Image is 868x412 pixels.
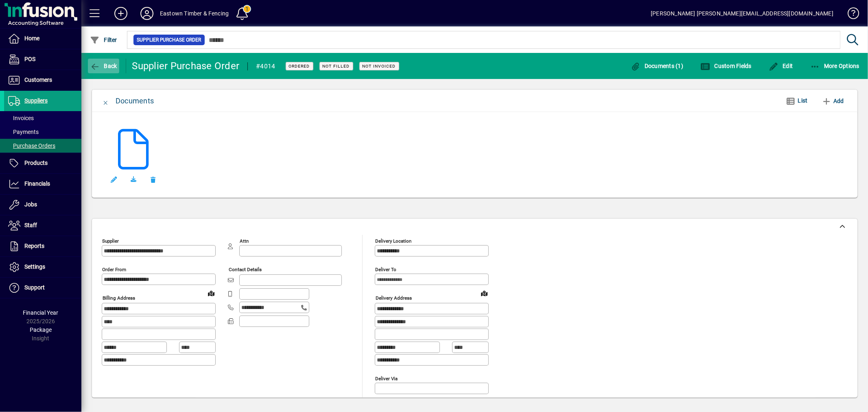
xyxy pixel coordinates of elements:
[4,195,81,215] a: Jobs
[323,64,350,69] span: Not Filled
[4,236,81,256] a: Reports
[256,60,275,73] div: #4014
[24,97,48,104] span: Suppliers
[102,267,126,272] mat-label: Order from
[363,64,396,69] span: Not Invoiced
[24,160,48,166] span: Products
[822,94,844,107] span: Add
[108,6,134,21] button: Add
[4,28,81,49] a: Home
[4,111,81,125] a: Invoices
[160,7,229,20] div: Eastown Timber & Fencing
[4,257,81,277] a: Settings
[88,59,119,73] button: Back
[88,33,119,47] button: Filter
[137,36,201,44] span: Supplier Purchase Order
[478,287,491,300] a: View on map
[4,278,81,298] a: Support
[698,59,754,73] button: Custom Fields
[375,375,398,381] mat-label: Deliver via
[8,142,55,149] span: Purchase Orders
[24,284,45,291] span: Support
[24,243,44,249] span: Reports
[90,37,117,43] span: Filter
[4,49,81,70] a: POS
[30,327,52,333] span: Package
[102,238,119,244] mat-label: Supplier
[124,170,143,189] a: Download
[810,63,860,69] span: More Options
[134,6,160,21] button: Profile
[23,309,59,316] span: Financial Year
[104,170,124,189] button: Edit
[90,63,117,69] span: Back
[96,91,116,111] button: Close
[289,64,310,69] span: Ordered
[808,59,862,73] button: More Options
[4,215,81,236] a: Staff
[375,238,411,244] mat-label: Delivery Location
[842,2,858,28] a: Knowledge Base
[798,97,808,104] span: List
[631,63,684,69] span: Documents (1)
[24,263,45,270] span: Settings
[132,59,240,72] div: Supplier Purchase Order
[769,63,793,69] span: Edit
[24,35,39,42] span: Home
[8,115,34,121] span: Invoices
[779,94,814,108] button: List
[4,153,81,173] a: Products
[24,222,37,228] span: Staff
[8,129,39,135] span: Payments
[818,94,847,108] button: Add
[143,170,163,189] button: Remove
[651,7,833,20] div: [PERSON_NAME] [PERSON_NAME][EMAIL_ADDRESS][DOMAIN_NAME]
[4,70,81,90] a: Customers
[81,59,126,73] app-page-header-button: Back
[24,56,35,62] span: POS
[4,174,81,194] a: Financials
[240,238,249,244] mat-label: Attn
[629,59,686,73] button: Documents (1)
[205,287,218,300] a: View on map
[4,125,81,139] a: Payments
[24,77,52,83] span: Customers
[24,180,50,187] span: Financials
[4,139,81,153] a: Purchase Orders
[375,267,396,272] mat-label: Deliver To
[24,201,37,208] span: Jobs
[700,63,752,69] span: Custom Fields
[767,59,795,73] button: Edit
[116,94,154,107] div: Documents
